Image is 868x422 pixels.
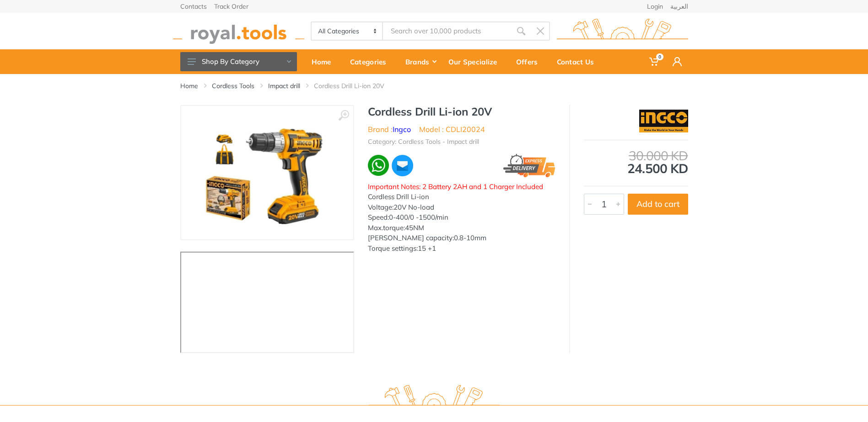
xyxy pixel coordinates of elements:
nav: breadcrumb [180,81,688,90]
a: Track Order [214,3,248,10]
img: ma.webp [391,154,414,177]
img: royal.tools Logo [173,19,304,44]
img: Royal Tools - Cordless Drill Li-ion 20V [203,115,332,230]
a: Our Specialize [442,49,510,74]
a: Login [647,3,663,10]
a: Contacts [180,3,207,10]
input: Site search [383,21,511,41]
a: Home [180,81,198,90]
div: Brands [399,52,442,71]
a: Cordless Tools [212,81,254,90]
a: العربية [670,3,688,10]
div: Home [305,52,344,71]
a: Home [305,49,344,74]
div: Offers [510,52,550,71]
li: Category: Cordless Tools - Impact drill [368,137,479,147]
a: Ingco [393,125,411,134]
div: Our Specialize [442,52,510,71]
select: Category [312,22,383,40]
div: Max.torque:45NM [368,223,555,233]
li: Model : CDLI20024 [419,124,485,135]
img: royal.tools Logo [557,19,688,44]
a: 0 [643,49,666,74]
img: Ingco [639,110,688,132]
li: Cordless Drill Li-ion 20V [314,81,398,90]
img: express.png [503,154,555,177]
div: 30.000 KD [584,149,688,162]
button: Add to cart [628,194,688,215]
div: [PERSON_NAME] capacity:0.8-10mm [368,233,555,243]
div: Cordless Drill Li-ion [368,192,555,202]
img: royal.tools Logo [368,385,500,410]
a: Contact Us [550,49,607,74]
button: Shop By Category [180,52,297,71]
h1: Cordless Drill Li-ion 20V [368,105,555,118]
li: Brand : [368,124,411,135]
a: Offers [510,49,550,74]
div: Contact Us [550,52,607,71]
a: Impact drill [268,81,300,90]
div: Categories [344,52,399,71]
div: Torque settings:15 +1 [368,243,555,254]
div: 24.500 KD [584,149,688,175]
span: Important Notes: 2 Battery 2AH and 1 Charger Included [368,182,543,191]
img: wa.webp [368,155,389,176]
a: Categories [344,49,399,74]
span: 0 [656,53,663,60]
div: Voltage:20V No-load [368,202,555,213]
div: Speed:0-400/0 -1500/min [368,212,555,223]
